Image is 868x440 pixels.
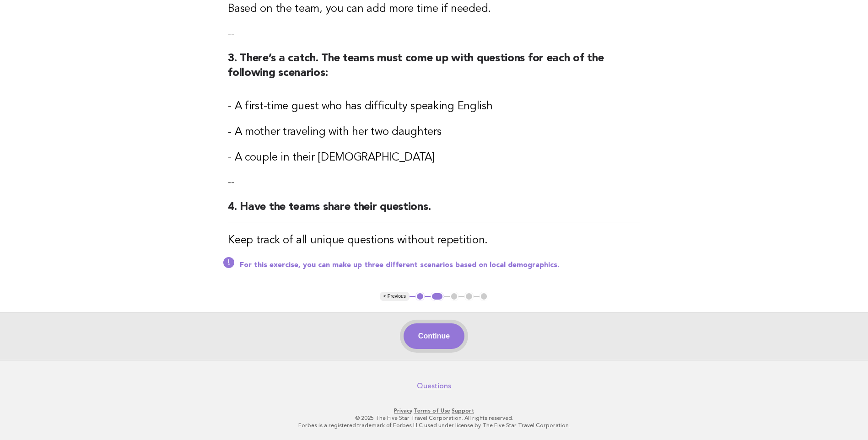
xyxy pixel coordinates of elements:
h3: - A first-time guest who has difficulty speaking English [228,99,640,114]
p: -- [228,27,640,40]
h3: - A couple in their [DEMOGRAPHIC_DATA] [228,150,640,165]
p: -- [228,176,640,189]
p: · · [154,407,714,414]
p: For this exercise, you can make up three different scenarios based on local demographics. [240,261,640,270]
p: © 2025 The Five Star Travel Corporation. All rights reserved. [154,414,714,422]
h2: 3. There’s a catch. The teams must come up with questions for each of the following scenarios: [228,51,640,88]
a: Terms of Use [414,408,450,414]
button: Continue [404,323,464,349]
a: Questions [417,381,451,391]
h3: - A mother traveling with her two daughters [228,125,640,140]
a: Privacy [394,408,412,414]
h2: 4. Have the teams share their questions. [228,200,640,222]
p: Forbes is a registered trademark of Forbes LLC used under license by The Five Star Travel Corpora... [154,422,714,429]
button: 1 [415,292,425,301]
h3: Based on the team, you can add more time if needed. [228,2,640,16]
button: 2 [431,292,444,301]
h3: Keep track of all unique questions without repetition. [228,233,640,248]
button: < Previous [380,292,410,301]
a: Support [452,408,474,414]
